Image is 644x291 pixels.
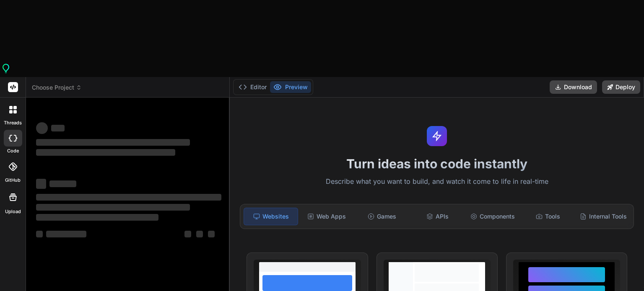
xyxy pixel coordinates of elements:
[36,194,221,201] span: ‌
[36,149,175,156] span: ‌
[300,208,353,225] div: Web Apps
[36,179,46,189] span: ‌
[184,231,191,237] span: ‌
[36,122,48,134] span: ‌
[36,214,158,221] span: ‌
[410,208,464,225] div: APIs
[7,147,19,155] label: code
[235,176,639,187] p: Describe what you want to build, and watch it come to life in real-time
[46,231,86,237] span: ‌
[355,208,409,225] div: Games
[521,208,575,225] div: Tools
[196,231,203,237] span: ‌
[36,204,190,211] span: ‌
[51,125,65,131] span: ‌
[49,180,76,187] span: ‌
[270,81,311,93] button: Preview
[5,208,21,215] label: Upload
[36,231,43,237] span: ‌
[208,231,215,237] span: ‌
[235,156,639,171] h1: Turn ideas into code instantly
[244,208,298,225] div: Websites
[602,80,640,94] button: Deploy
[466,208,519,225] div: Components
[550,80,597,94] button: Download
[5,177,21,184] label: GitHub
[36,139,190,146] span: ‌
[235,81,270,93] button: Editor
[4,119,22,126] label: threads
[576,208,630,225] div: Internal Tools
[32,83,82,92] span: Choose Project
